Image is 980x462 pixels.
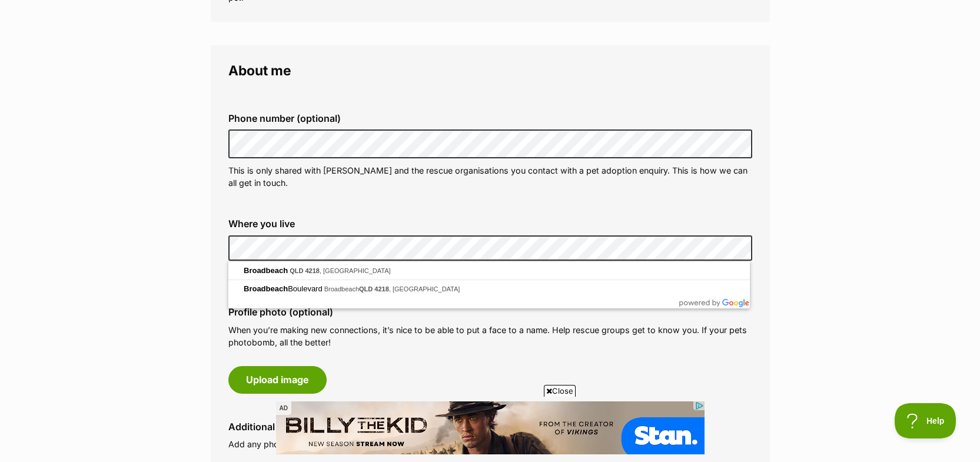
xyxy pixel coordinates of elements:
span: , [GEOGRAPHIC_DATA] [290,267,390,274]
span: Close [544,385,576,397]
label: Phone number (optional) [228,113,752,124]
p: When you’re making new connections, it’s nice to be able to put a face to a name. Help rescue gro... [228,324,752,349]
span: AD [276,401,291,415]
span: Broadbeach [244,284,288,293]
span: QLD [290,267,303,274]
p: This is only shared with [PERSON_NAME] and the rescue organisations you contact with a pet adopti... [228,164,752,190]
span: 4218 [374,285,388,293]
label: Additional photos (optional) [228,421,752,432]
span: Broadbeach [244,266,288,275]
span: QLD [359,285,373,293]
label: Where you live [228,218,752,229]
label: Profile photo (optional) [228,307,752,317]
span: Boulevard [244,284,324,293]
button: Upload image [228,366,327,393]
iframe: Help Scout Beacon - Open [895,403,956,438]
span: 4218 [305,267,319,274]
legend: About me [228,63,752,78]
p: Add any photos you’d like to share eg. your backyard, your fencing, your family. [228,438,752,450]
span: Broadbeach , [GEOGRAPHIC_DATA] [324,285,460,293]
